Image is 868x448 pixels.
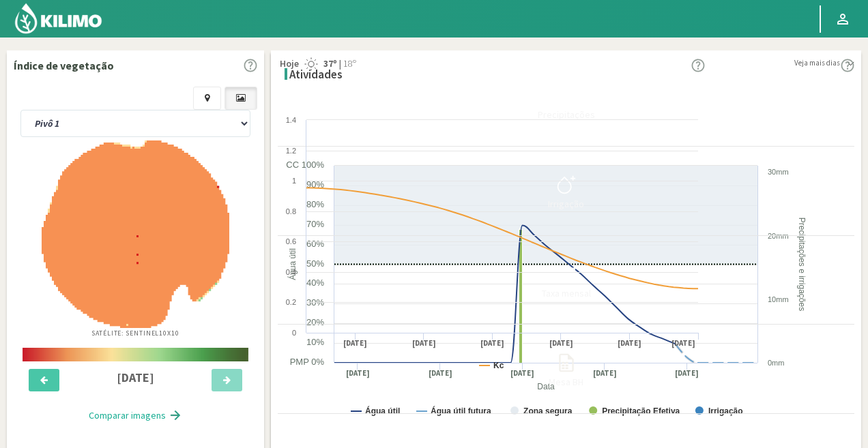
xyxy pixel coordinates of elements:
text: [DATE] [343,338,367,348]
font: [DATE] [117,370,154,385]
text: [DATE] [480,338,504,348]
font: Índice de vegetação [14,59,114,72]
button: Comparar imagens [75,402,196,429]
font: Atividades [289,67,343,82]
font: Comparar imagens [89,409,166,421]
img: Kilimo [14,2,103,35]
text: [DATE] [549,338,573,348]
font: Precipitações [538,108,595,121]
text: 0 [292,329,296,337]
font: Satélite: Sentinel [91,329,159,338]
img: d8061e7b-e937-4147-ad4e-26681e83b534_-_sentinel_-_2025-10-05.png [42,140,229,328]
text: 0.4 [286,268,296,276]
button: Precipitações [278,57,854,147]
text: [DATE] [412,338,436,348]
img: escala [23,348,248,361]
text: 1 [292,177,296,185]
text: 1.4 [286,116,296,124]
text: [DATE] [618,338,641,348]
text: 1.2 [286,147,296,155]
text: 0.2 [286,298,296,306]
font: 10X10 [159,329,179,338]
text: [DATE] [671,338,695,348]
text: Kc [493,361,504,370]
text: 0.8 [286,207,296,215]
text: 0.6 [286,237,296,245]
